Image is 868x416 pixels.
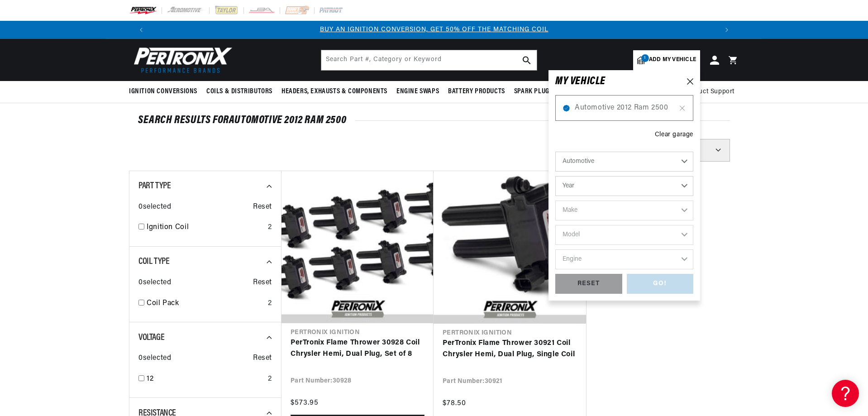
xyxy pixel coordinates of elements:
span: Spark Plug Wires [514,87,569,96]
div: RESET [555,274,622,294]
summary: Product Support [684,81,739,103]
span: Reset [253,201,272,213]
a: 12 [147,373,264,385]
span: Ignition Conversions [129,87,197,96]
span: Automotive 2012 Ram 2500 [575,102,674,114]
div: Announcement [150,25,718,35]
select: Engine [555,249,693,269]
span: Voltage [138,333,164,342]
select: Make [555,201,693,220]
summary: Headers, Exhausts & Components [277,81,392,102]
div: SEARCH RESULTS FOR Automotive 2012 Ram 2500 [138,116,730,125]
summary: Ignition Conversions [129,81,202,102]
a: 1Add my vehicle [633,50,700,70]
select: Model [555,225,693,245]
summary: Engine Swaps [392,81,444,102]
span: Reset [253,353,272,364]
span: 0 selected [138,353,171,364]
span: Reset [253,277,272,289]
h6: MY VEHICLE [555,77,606,86]
div: 1 of 3 [150,25,718,35]
span: Coil Type [138,257,169,266]
summary: Battery Products [444,81,510,102]
div: 2 [268,298,272,310]
input: Search Part #, Category or Keyword [321,50,537,70]
a: BUY AN IGNITION CONVERSION, GET 50% OFF THE MATCHING COIL [320,26,548,33]
span: Headers, Exhausts & Components [281,87,387,96]
span: 0 selected [138,277,171,289]
span: Battery Products [448,87,505,96]
span: Engine Swaps [396,87,439,96]
span: 0 selected [138,201,171,213]
summary: Coils & Distributors [202,81,277,102]
select: Ride Type [555,152,693,172]
button: Translation missing: en.sections.announcements.next_announcement [718,21,736,39]
a: Coil Pack [147,298,264,310]
span: Product Support [684,87,734,97]
span: Coils & Distributors [206,87,272,96]
img: Pertronix [129,44,233,76]
a: Ignition Coil [147,222,264,234]
a: PerTronix Flame Thrower 30928 Coil Chrysler Hemi, Dual Plug, Set of 8 [291,337,424,360]
slideshow-component: Translation missing: en.sections.announcements.announcement_bar [106,21,762,39]
summary: Spark Plug Wires [510,81,574,102]
select: Year [555,176,693,196]
span: Part Type [138,182,171,191]
div: 2 [268,373,272,385]
div: Clear garage [655,130,693,140]
div: 2 [268,222,272,234]
button: Translation missing: en.sections.announcements.previous_announcement [132,21,150,39]
a: PerTronix Flame Thrower 30921 Coil Chrysler Hemi, Dual Plug, Single Coil [443,338,577,361]
button: search button [517,50,537,70]
span: 1 [641,54,649,62]
span: Add my vehicle [649,56,696,64]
